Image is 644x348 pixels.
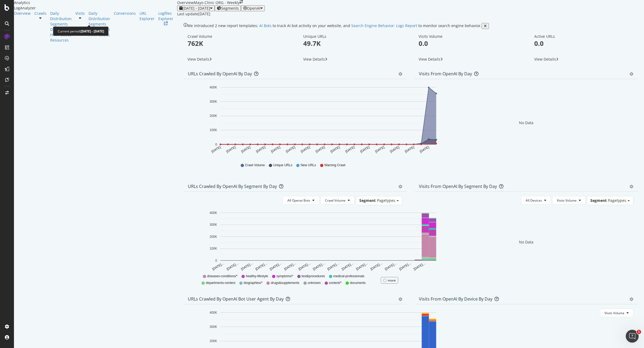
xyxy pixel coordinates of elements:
span: Crawl Volume [245,163,265,168]
div: Visits From OpenAI By Device By Day [419,296,492,302]
span: biographies/* [244,281,262,285]
span: Pagetypes [377,198,395,203]
a: Daily Distribution [89,11,110,21]
div: Active URLs [534,34,634,39]
b: [DATE] - [DATE] [80,29,104,34]
span: Visits Volume [557,198,577,203]
a: Overview [14,11,31,16]
button: Segments [215,5,241,11]
div: Visits [75,11,85,16]
button: All Devices [521,196,551,205]
span: diseases-conditions/* [207,274,237,279]
span: Pagetypes [608,198,626,203]
span: All Devices [526,198,542,203]
a: Resources [50,38,72,43]
text: 200K [210,339,217,343]
span: View Details [534,57,556,62]
span: Segments [221,6,239,10]
text: [DATE] [270,145,281,154]
span: Unique URLs [273,163,292,168]
span: unknown [308,281,321,285]
div: URLs Crawled by OpenAI By Segment By Day [188,184,277,189]
div: gear [630,185,633,188]
svg: A chart. [188,209,458,272]
span: New URLs [301,163,316,168]
a: URL Explorer [140,11,155,21]
div: We introduced 2 new report templates: to track AI bot activity on your website, and to monitor se... [187,23,482,29]
text: [DATE] [226,145,236,154]
div: gear [630,297,633,301]
text: 300K [210,325,217,329]
div: gear [398,72,402,76]
span: test&procedures [302,274,325,279]
div: more [388,278,396,283]
div: Daily Distribution [50,11,72,21]
text: 0 [215,259,217,262]
a: Crawls [34,11,46,16]
span: healthy-lifestyle [246,274,268,279]
div: URLs Crawled by OpenAI by day [188,71,252,76]
text: 0 [215,143,217,146]
div: Current period: [58,29,104,34]
text: 300K [210,100,217,103]
a: Search Engine Behavior: Logs Report [351,23,417,28]
span: drugs&supplements [271,281,299,285]
span: departments-centers [206,281,235,285]
span: [DATE] - [DATE] [182,6,210,11]
div: A chart. [188,83,458,158]
div: Visits from OpenAI By Segment By Day [419,184,497,189]
button: close banner [482,23,489,29]
a: Conversions [114,11,136,16]
div: Logfiles Explorer [158,11,173,21]
text: [DATE] [240,145,251,154]
span: View Details [419,57,440,62]
a: Segments Distribution [50,21,72,32]
span: View Details [188,57,209,62]
text: 100K [210,247,217,250]
p: 762K [188,39,287,48]
span: symptoms/* [276,274,293,279]
div: LogAnalyzer [14,5,177,11]
text: [DATE] [360,145,370,154]
span: Crawl Volume [325,198,346,203]
text: [DATE] [389,145,400,154]
span: All Openai Bots [287,198,310,203]
div: Last update [177,11,210,17]
div: gear [398,297,402,301]
text: [DATE] [285,145,296,154]
button: Visits Volume [600,309,633,317]
a: AI Bots [259,23,272,28]
span: Segment [359,198,376,203]
button: OpenAI [241,5,265,11]
div: Visits Volume [419,34,518,39]
text: [DATE] [211,145,221,154]
button: All Openai Bots [283,196,319,205]
div: [DATE] [198,11,210,17]
span: Warning Crawl [324,163,345,168]
text: 400K [210,211,217,215]
span: Visits Volume [605,311,624,315]
p: 49.7K [303,39,403,48]
a: HTTP Codes [50,32,72,38]
div: gear [630,72,633,76]
text: [DATE] [315,145,326,154]
span: OpenAI [247,6,260,11]
text: [DATE] [255,145,266,154]
p: 0.0 [534,39,634,48]
span: 1 [637,330,641,334]
iframe: Intercom live chat [626,330,639,343]
text: [DATE] [404,145,415,154]
span: medical-professionals [333,274,364,279]
a: Logfiles Explorer [158,11,173,25]
text: 300K [210,223,217,227]
text: [DATE] [300,145,311,154]
div: No Data [519,120,533,125]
